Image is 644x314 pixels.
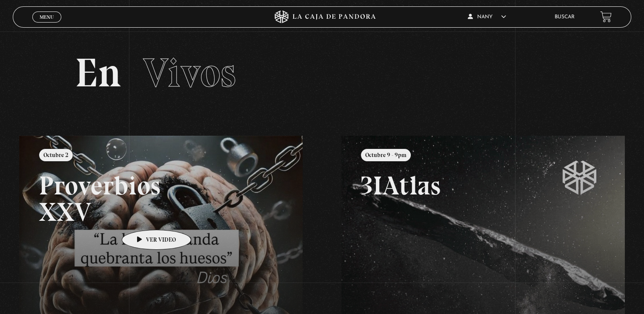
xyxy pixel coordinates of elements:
span: Nany [468,14,506,20]
h2: En [75,53,570,93]
a: View your shopping cart [600,11,612,23]
span: Menu [40,14,54,20]
a: Buscar [555,14,575,20]
span: Vivos [143,49,236,97]
span: Cerrar [37,22,57,28]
